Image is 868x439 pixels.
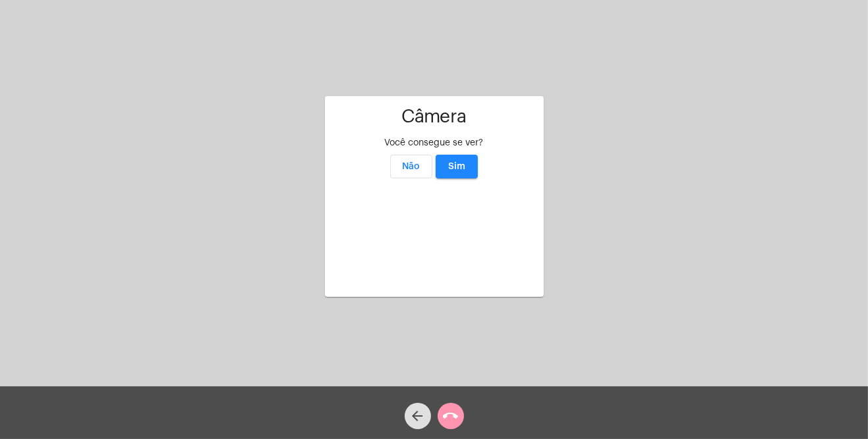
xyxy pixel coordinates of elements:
button: Não [390,155,432,178]
h1: Câmera [335,107,533,127]
mat-icon: call_end [443,408,459,424]
span: Não [403,162,420,171]
button: Sim [436,155,478,178]
span: Sim [448,162,465,171]
mat-icon: arrow_back [410,408,426,424]
span: Você consegue se ver? [385,138,484,147]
